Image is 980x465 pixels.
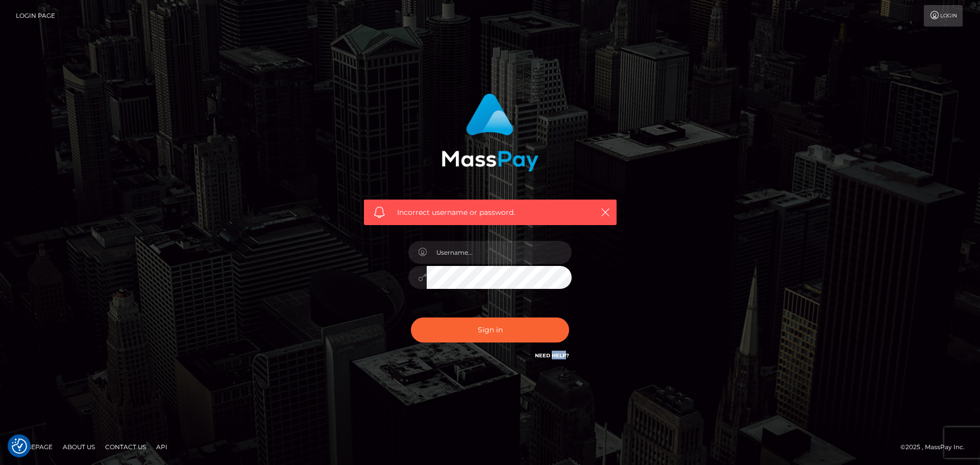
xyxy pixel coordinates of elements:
a: Homepage [11,439,57,455]
div: © 2025 , MassPay Inc. [900,442,972,453]
a: Login Page [16,5,55,27]
input: Username... [427,241,572,264]
img: MassPay Login [442,93,538,172]
a: Need Help? [535,352,569,359]
img: Revisit consent button [12,438,27,454]
button: Consent Preferences [12,438,27,454]
a: About Us [59,439,99,455]
a: Contact Us [101,439,150,455]
span: Incorrect username or password. [397,207,583,218]
a: Login [924,5,963,27]
a: API [152,439,171,455]
button: Sign in [411,317,569,342]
